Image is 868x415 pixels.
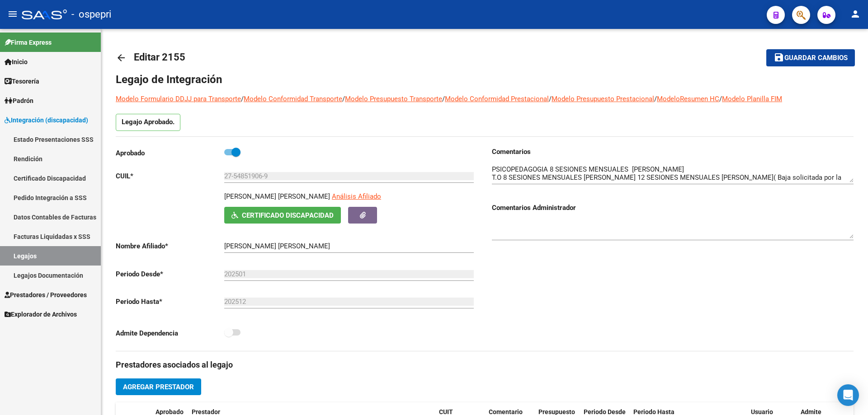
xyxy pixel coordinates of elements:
[116,241,224,251] p: Nombre Afiliado
[5,309,77,319] span: Explorador de Archivos
[134,51,185,63] span: Editar 2155
[837,384,859,406] div: Open Intercom Messenger
[116,328,224,338] p: Admite Dependencia
[5,96,33,106] span: Padrón
[766,49,855,66] button: Guardar cambios
[722,95,782,103] a: Modelo Planilla FIM
[5,290,87,300] span: Prestadores / Proveedores
[850,9,861,19] mat-icon: person
[7,9,18,19] mat-icon: menu
[445,95,549,103] a: Modelo Conformidad Prestacional
[116,171,224,181] p: CUIL
[657,95,719,103] a: ModeloResumen HC
[116,95,241,103] a: Modelo Formulario DDJJ para Transporte
[116,72,854,87] h1: Legajo de Integración
[116,114,180,131] p: Legajo Aprobado.
[224,207,341,224] button: Certificado Discapacidad
[116,269,224,279] p: Periodo Desde
[123,383,194,391] span: Agregar Prestador
[242,211,334,219] span: Certificado Discapacidad
[116,52,127,63] mat-icon: arrow_back
[774,52,784,63] mat-icon: save
[5,57,28,67] span: Inicio
[244,95,342,103] a: Modelo Conformidad Transporte
[5,115,88,125] span: Integración (discapacidad)
[552,95,654,103] a: Modelo Presupuesto Prestacional
[5,37,52,47] span: Firma Express
[116,359,854,371] h3: Prestadores asociados al legajo
[224,191,330,201] p: [PERSON_NAME] [PERSON_NAME]
[784,54,848,62] span: Guardar cambios
[492,147,854,157] h3: Comentarios
[116,378,201,395] button: Agregar Prestador
[116,297,224,307] p: Periodo Hasta
[345,95,442,103] a: Modelo Presupuesto Transporte
[332,192,381,201] span: Análisis Afiliado
[116,148,224,158] p: Aprobado
[71,5,111,24] span: - ospepri
[492,203,854,213] h3: Comentarios Administrador
[5,76,39,86] span: Tesorería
